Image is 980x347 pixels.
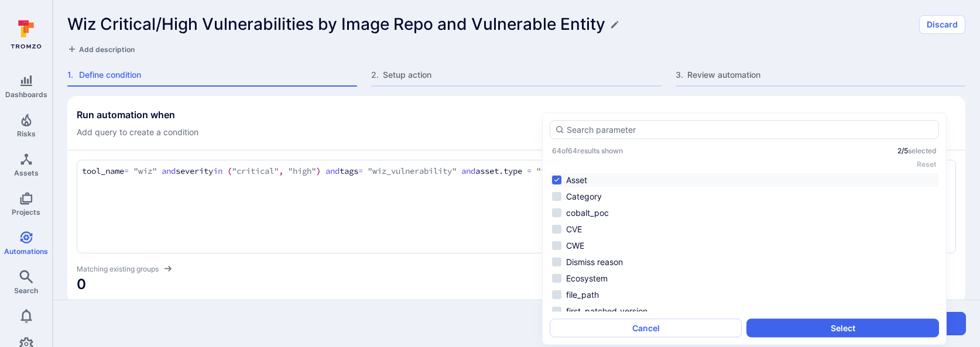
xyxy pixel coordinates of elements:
[552,146,623,155] p: 64 of 64 results shown
[550,222,939,236] li: CVE
[550,121,939,338] div: autocomplete options
[12,208,40,217] span: Projects
[550,304,939,318] li: first_patched_version
[67,43,135,55] button: Add description
[676,69,685,81] span: 3 .
[919,15,965,34] button: Discard
[371,69,381,81] span: 2 .
[550,271,939,285] li: Ecosystem
[746,319,938,338] button: Select
[550,255,939,269] li: Dismiss reason
[897,146,908,155] span: 2 / 5
[383,69,661,81] span: Setup action
[550,287,939,301] li: file_path
[77,264,159,274] span: Matching existing groups
[14,286,38,295] span: Search
[4,247,48,256] span: Automations
[550,173,939,187] li: Asset
[917,160,937,169] button: Reset
[77,109,198,121] h2: Run automation when
[897,146,937,155] p: selected
[550,319,742,338] button: Cancel
[610,20,619,29] button: Edit title
[550,238,939,252] li: CWE
[567,124,934,136] input: Search parameter
[550,205,939,219] li: cobalt_poc
[5,90,47,99] span: Dashboards
[67,15,605,34] h1: Wiz Critical/High Vulnerabilities by Image Repo and Vulnerable Entity
[17,129,36,138] span: Risks
[79,45,135,54] span: Add description
[14,169,39,177] span: Assets
[687,69,965,81] span: Review automation
[77,275,956,294] span: Matching counter
[77,126,198,138] span: Add query to create a condition
[67,69,77,81] span: 1 .
[79,69,357,81] span: Define condition
[82,165,951,178] textarea: Add condition
[550,189,939,203] li: Category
